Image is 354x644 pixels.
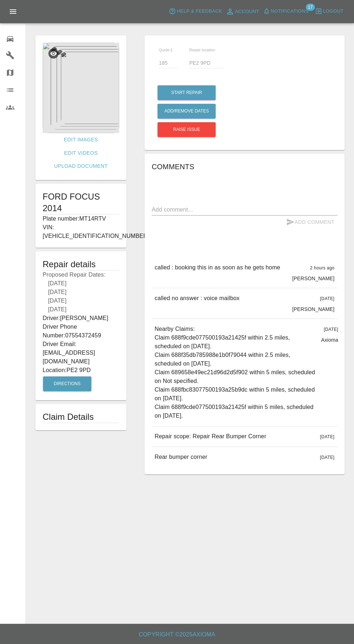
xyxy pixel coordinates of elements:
[43,270,119,314] p: Proposed Repair Dates:
[43,43,119,133] img: 0dd0e3b3-e664-4f28-99e3-18b87b52359b
[4,3,22,20] button: Open drawer
[167,6,224,17] button: Help & Feedback
[43,376,91,391] button: Directions
[43,214,119,223] p: Plate number: MT14RTV
[320,434,334,439] span: [DATE]
[43,288,119,297] div: [DATE]
[43,340,119,366] p: Driver Email: [EMAIL_ADDRESS][DOMAIN_NAME]
[157,104,216,119] button: Add/Remove Dates
[6,630,348,640] h6: Copyright © 2025 Axioma
[292,275,334,282] p: [PERSON_NAME]
[43,191,119,214] h1: FORD FOCUS 2014
[159,48,173,52] span: Quote £
[313,6,345,17] button: Logout
[61,133,101,146] a: Edit Images
[155,432,266,441] p: Repair scope: Repair Rear Bumper Corner
[43,366,119,375] p: Location: PE2 9PD
[51,159,111,173] a: Upload Document
[155,453,207,461] p: Rear bumper corner
[224,6,261,17] a: Account
[157,122,216,137] button: Raise issue
[155,263,280,272] p: called : booking this in as soon as he gets home
[155,294,239,303] p: called no answer : voice mailbox
[310,265,334,270] span: 2 hours ago
[323,7,344,16] span: Logout
[189,48,215,52] span: Repair location
[292,306,334,313] p: [PERSON_NAME]
[43,259,119,270] h5: Repair details
[155,325,315,420] p: Nearby Claims: Claim 688f9cde077500193a21425f within 2.5 miles, scheduled on [DATE]. Claim 688f35...
[43,279,119,288] div: [DATE]
[43,323,119,340] p: Driver Phone Number: 07554372459
[261,6,310,17] button: Notifications
[61,146,101,160] a: Edit Videos
[320,455,334,460] span: [DATE]
[306,4,315,11] span: 17
[157,85,216,100] button: Start Repair
[43,223,119,240] p: VIN: [VEHICLE_IDENTIFICATION_NUMBER]
[235,8,259,16] span: Account
[321,336,338,344] p: Axioma
[271,7,308,16] span: Notifications
[320,296,334,301] span: [DATE]
[43,297,119,305] div: [DATE]
[43,411,119,423] h1: Claim Details
[43,305,119,314] div: [DATE]
[43,314,119,323] p: Driver: [PERSON_NAME]
[324,327,338,332] span: [DATE]
[152,161,337,172] h6: Comments
[177,7,222,16] span: Help & Feedback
